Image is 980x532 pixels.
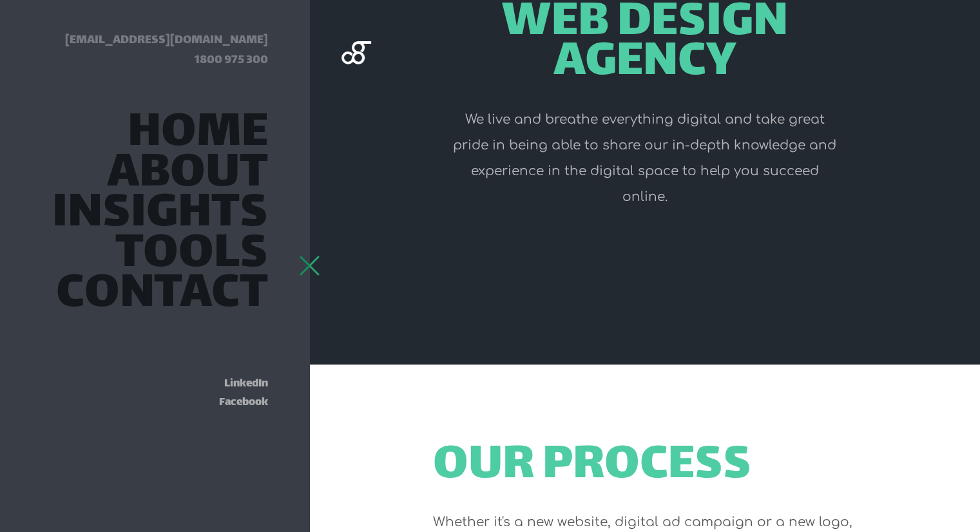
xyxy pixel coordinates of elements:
a: Contact [56,278,268,313]
img: Blackgate [341,41,371,138]
p: We live and breathe everything digital and take great pride in being able to share our in-depth k... [448,107,841,210]
a: Insights [52,198,268,233]
span: Web Design Agency [448,4,841,84]
span: Our Process [433,447,751,487]
a: Home [128,117,268,152]
a: 1800 975 300 [195,50,268,71]
a: About [107,158,268,193]
a: [EMAIL_ADDRESS][DOMAIN_NAME] [65,30,268,51]
a: Facebook [219,393,268,412]
a: LinkedIn [224,374,268,394]
a: Tools [115,238,268,273]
